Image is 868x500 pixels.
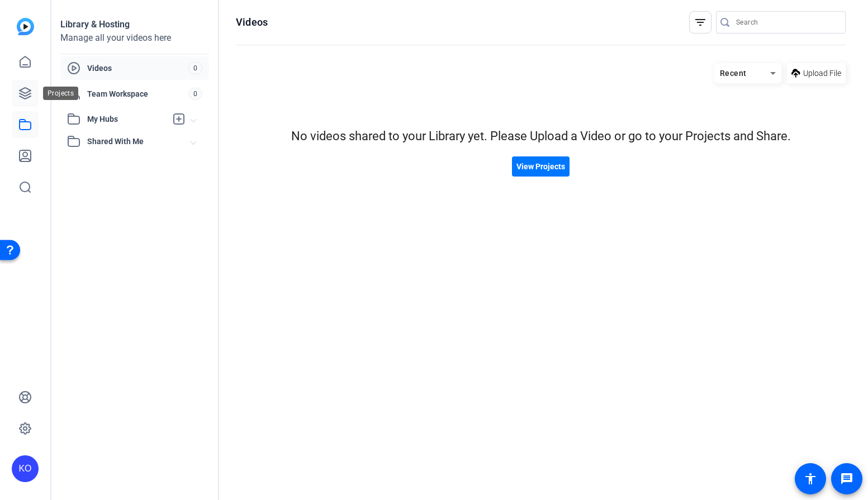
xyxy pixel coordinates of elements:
mat-icon: accessibility [804,472,817,485]
span: 0 [188,88,202,100]
div: Manage all your videos here [60,31,209,45]
button: Upload File [787,63,846,83]
span: Shared With Me [87,136,191,147]
button: View Projects [512,156,570,177]
div: Projects [43,87,78,100]
mat-expansion-panel-header: My Hubs [60,108,209,130]
span: Team Workspace [87,88,188,99]
mat-icon: filter_list [694,16,707,29]
div: KO [12,455,39,482]
div: No videos shared to your Library yet. Please Upload a Video or go to your Projects and Share. [236,127,846,145]
mat-expansion-panel-header: Shared With Me [60,130,209,153]
span: Videos [87,63,188,74]
input: Search [736,16,837,29]
mat-icon: message [840,472,853,485]
img: blue-gradient.svg [17,18,34,35]
span: My Hubs [87,113,167,125]
span: Recent [720,69,747,78]
span: 0 [188,62,202,74]
span: Upload File [803,68,841,79]
span: View Projects [516,161,565,173]
h1: Videos [236,16,268,29]
div: Library & Hosting [60,18,209,31]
